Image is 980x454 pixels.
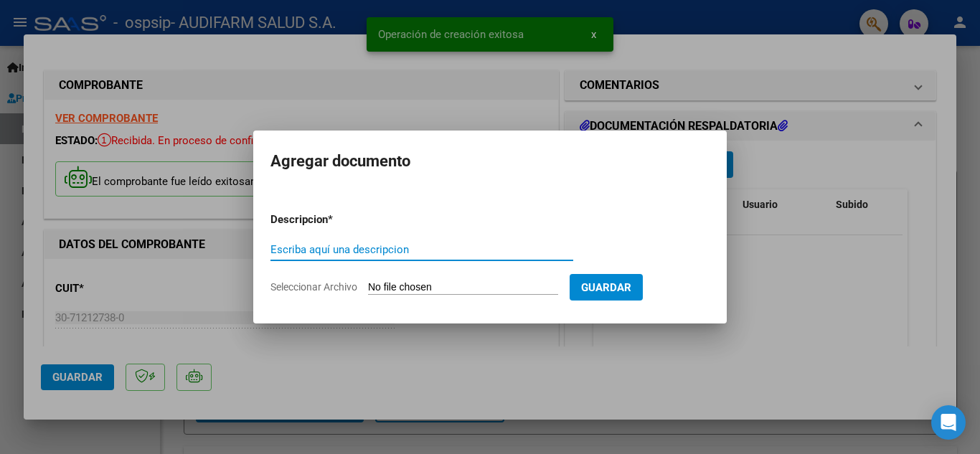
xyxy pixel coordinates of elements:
span: Guardar [581,281,631,294]
h2: Agregar documento [270,148,710,175]
p: Descripcion [270,212,402,228]
button: Guardar [570,274,643,301]
span: Seleccionar Archivo [270,281,357,293]
div: Open Intercom Messenger [931,405,966,440]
